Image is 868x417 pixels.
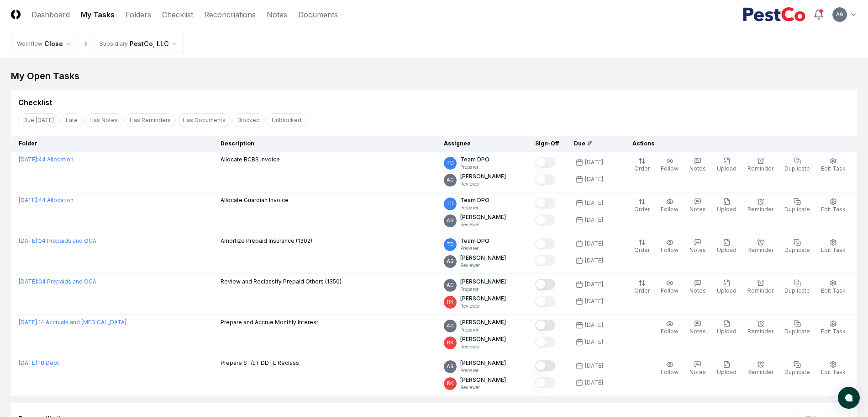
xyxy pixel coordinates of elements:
span: Follow [661,369,679,375]
div: My Open Tasks [11,69,857,82]
div: Due [574,139,610,148]
span: AG [447,282,454,289]
span: Follow [661,206,679,213]
button: Mark complete [535,337,555,347]
span: Order [634,206,650,213]
p: Team DPO [460,237,489,245]
span: Notes [689,206,706,213]
p: [PERSON_NAME] [460,278,506,286]
span: Reminder [747,328,773,335]
button: Duplicate [783,359,812,378]
button: Reminder [746,237,775,256]
button: Follow [659,196,680,215]
button: Order [632,196,652,215]
p: Reviewer [460,221,506,228]
span: Duplicate [784,369,810,375]
button: Follow [659,359,680,378]
span: Duplicate [784,246,810,253]
a: [DATE]:44 Allocation [19,197,74,203]
button: Mark complete [535,320,555,331]
span: Upload [717,206,736,213]
p: Preparer [460,326,506,333]
button: AG [831,6,848,23]
button: Upload [715,359,738,378]
button: Notes [688,359,708,378]
span: Duplicate [784,287,810,294]
button: Duplicate [783,155,812,175]
nav: breadcrumb [11,35,184,53]
div: Checklist [18,97,52,108]
p: Prepare ST/LT DDTL Reclass [221,359,299,367]
button: Mark complete [535,238,555,249]
span: Reminder [747,246,773,253]
button: Follow [659,237,680,256]
button: Mark complete [535,198,555,208]
button: Notes [688,278,708,297]
span: Notes [689,287,706,294]
button: Edit Task [819,359,847,378]
span: Duplicate [784,328,810,335]
span: Reminder [747,206,773,213]
div: [DATE] [585,240,603,248]
a: [DATE]:18 Debt [19,359,59,366]
p: Allocate Guardian Invoice [221,196,289,204]
span: Notes [689,328,706,335]
button: Duplicate [783,196,812,215]
span: [DATE] : [19,359,38,366]
a: Notes [267,9,287,20]
p: Preparer [460,367,506,374]
button: Upload [715,196,738,215]
span: Follow [661,287,679,294]
span: Upload [717,246,736,253]
span: Reminder [747,165,773,172]
p: Prepare and Accrue Monthly Interest [221,318,318,326]
span: AG [836,11,843,18]
span: Notes [689,369,706,375]
button: Edit Task [819,196,847,215]
p: Reviewer [460,384,506,391]
div: [DATE] [585,338,603,346]
button: Notes [688,318,708,337]
span: Reminder [747,287,773,294]
button: Mark complete [535,214,555,225]
div: [DATE] [585,379,603,387]
span: Notes [689,165,706,172]
p: Team DPO [460,196,489,204]
p: [PERSON_NAME] [460,172,506,181]
img: PestCo logo [742,7,806,22]
span: Upload [717,165,736,172]
span: RK [447,380,453,387]
button: Due Today [18,113,59,127]
button: Order [632,155,652,175]
button: Upload [715,318,738,337]
div: [DATE] [585,199,603,207]
a: Reconciliations [204,9,256,20]
p: Team DPO [460,155,489,164]
span: Upload [717,287,736,294]
span: Order [634,165,650,172]
p: Allocate BCBS Invoice [221,155,280,164]
button: Notes [688,196,708,215]
span: RK [447,299,453,305]
div: Subsidiary [100,40,128,48]
p: Preparer [460,245,489,252]
p: Review and Reclassify Prepaid Others (1350) [221,278,342,286]
button: Upload [715,278,738,297]
span: [DATE] : [19,156,38,163]
th: Description [213,136,437,152]
p: [PERSON_NAME] [460,335,506,343]
p: [PERSON_NAME] [460,359,506,367]
img: Logo [11,10,21,19]
span: [DATE] : [19,319,38,326]
button: Unblocked [267,113,306,127]
button: Edit Task [819,237,847,256]
button: Edit Task [819,278,847,297]
th: Sign-Off [528,136,567,152]
span: AG [447,217,454,224]
span: Edit Task [821,206,846,213]
span: Notes [689,246,706,253]
button: Late [61,113,83,127]
button: Edit Task [819,318,847,337]
p: Preparer [460,164,489,171]
a: [DATE]:14 Accruals and [MEDICAL_DATA] [19,319,126,326]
